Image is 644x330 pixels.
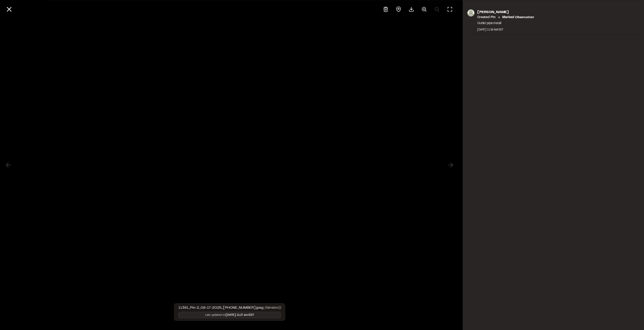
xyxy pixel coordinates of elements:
[477,15,495,20] p: Created Pin
[502,15,534,20] p: Marked
[4,4,15,15] button: Close modal
[477,28,534,32] div: [DATE] 11:18 AM EDT
[444,4,455,15] button: Toggle Fullscreen
[393,4,404,15] div: View pin on map
[477,21,534,26] p: Outlet pipe install
[477,9,534,15] p: [PERSON_NAME]
[467,9,475,17] img: photo
[419,4,430,15] button: Zoom in
[515,16,534,19] em: observation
